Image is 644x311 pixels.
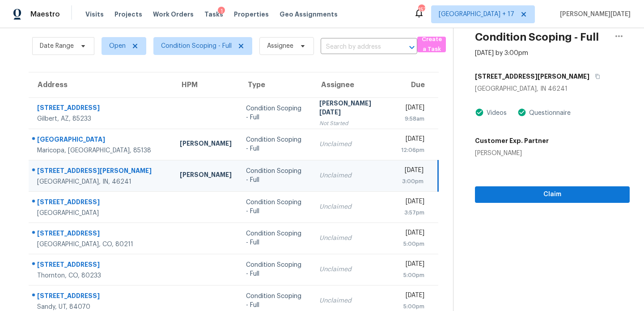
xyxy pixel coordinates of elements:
div: Condition Scoping - Full [246,167,305,185]
div: [DATE] by 3:00pm [475,49,528,58]
div: Condition Scoping - Full [246,292,305,310]
div: 5:00pm [401,240,424,248]
div: Maricopa, [GEOGRAPHIC_DATA], 85138 [37,146,165,155]
div: [PERSON_NAME][DATE] [319,99,387,119]
h5: Customer Exp. Partner [475,136,549,145]
div: Condition Scoping - Full [246,229,305,247]
th: Type [239,72,312,97]
div: [GEOGRAPHIC_DATA] [37,209,165,218]
button: Copy Address [589,68,602,84]
span: Projects [114,10,142,19]
div: Unclaimed [319,234,387,243]
button: Create a Task [417,37,446,52]
span: Visits [85,10,104,19]
div: Unclaimed [319,171,387,180]
div: 12:06pm [401,146,424,155]
div: Condition Scoping - Full [246,261,305,278]
span: Open [109,42,126,50]
div: [PERSON_NAME] [180,170,232,181]
div: 157 [418,5,424,14]
div: [DATE] [401,197,424,208]
span: Tasks [204,11,223,17]
th: Address [29,72,173,97]
div: Unclaimed [319,202,387,211]
div: [GEOGRAPHIC_DATA] [37,135,165,146]
div: [STREET_ADDRESS] [37,291,165,303]
img: Artifact Present Icon [475,108,484,117]
button: Open [406,41,418,54]
div: 3:00pm [401,177,424,186]
div: 1 [218,7,225,16]
input: Search by address [321,40,392,54]
div: Unclaimed [319,265,387,274]
div: [DATE] [401,103,424,114]
div: Unclaimed [319,140,387,149]
div: Condition Scoping - Full [246,104,305,122]
div: 9:58am [401,114,424,123]
div: 5:00pm [401,302,424,311]
div: [DATE] [401,260,424,271]
div: [STREET_ADDRESS] [37,260,165,271]
h2: Condition Scoping - Full [475,33,599,42]
span: Condition Scoping - Full [161,42,232,50]
span: Assignee [267,42,293,50]
div: [PERSON_NAME] [475,149,549,158]
div: [STREET_ADDRESS] [37,103,165,114]
span: Geo Assignments [280,10,338,19]
h5: [STREET_ADDRESS][PERSON_NAME] [475,72,589,81]
span: [PERSON_NAME][DATE] [556,10,631,19]
span: Maestro [30,10,60,19]
div: [DATE] [401,166,424,177]
span: Create a Task [422,34,441,55]
div: [GEOGRAPHIC_DATA], CO, 80211 [37,240,165,249]
th: HPM [173,72,239,97]
div: 5:00pm [401,271,424,280]
div: [STREET_ADDRESS] [37,229,165,240]
th: Due [394,72,438,97]
span: Date Range [40,42,74,50]
div: Not Started [319,119,387,128]
div: Condition Scoping - Full [246,198,305,216]
div: [PERSON_NAME] [180,139,232,150]
div: Videos [484,109,507,118]
div: Unclaimed [319,296,387,305]
div: [GEOGRAPHIC_DATA], IN 46241 [475,84,630,93]
span: [GEOGRAPHIC_DATA] + 17 [439,10,514,19]
div: [STREET_ADDRESS] [37,198,165,209]
div: Condition Scoping - Full [246,135,305,153]
span: Claim [482,189,623,200]
div: [DATE] [401,134,424,146]
button: Claim [475,186,630,203]
div: [DATE] [401,228,424,240]
div: Questionnaire [526,109,571,118]
img: Artifact Present Icon [517,108,526,117]
span: Work Orders [153,10,194,19]
span: Properties [234,10,269,19]
div: Thornton, CO, 80233 [37,271,165,280]
div: 3:57pm [401,208,424,217]
div: [GEOGRAPHIC_DATA], IN, 46241 [37,177,165,186]
th: Assignee [312,72,394,97]
div: Gilbert, AZ, 85233 [37,114,165,123]
div: [STREET_ADDRESS][PERSON_NAME] [37,166,165,177]
div: [DATE] [401,291,424,302]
